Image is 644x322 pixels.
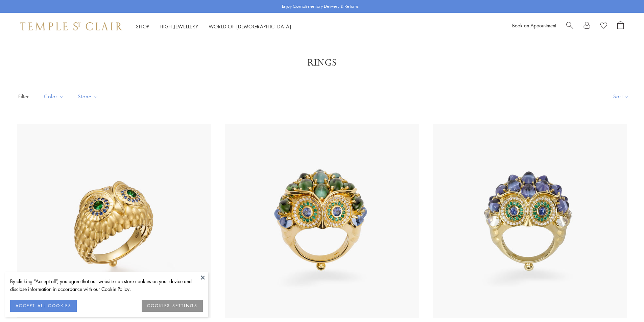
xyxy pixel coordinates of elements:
nav: Main navigation [136,22,291,31]
a: World of [DEMOGRAPHIC_DATA]World of [DEMOGRAPHIC_DATA] [209,23,291,30]
div: By clicking “Accept all”, you agree that our website can store cookies on your device and disclos... [10,277,203,293]
h1: Rings [27,57,617,69]
button: Color [39,89,69,104]
button: COOKIES SETTINGS [142,300,203,312]
img: 18K Tanzanite Temple Owl Ring [433,124,627,318]
a: Book an Appointment [512,22,556,29]
a: ShopShop [136,23,149,30]
button: ACCEPT ALL COOKIES [10,300,77,312]
p: Enjoy Complimentary Delivery & Returns [282,3,359,10]
button: Stone [73,89,103,104]
img: Temple St. Clair [20,22,122,30]
img: 18K Indicolite Temple Owl Ring [225,124,419,318]
button: Show sort by [598,86,644,107]
img: R36865-OWLTGBS [17,124,211,318]
span: Color [41,92,69,101]
a: Open Shopping Bag [617,21,624,31]
a: View Wishlist [600,21,607,31]
span: Stone [74,92,103,101]
a: Search [566,21,573,31]
a: High JewelleryHigh Jewellery [160,23,198,30]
